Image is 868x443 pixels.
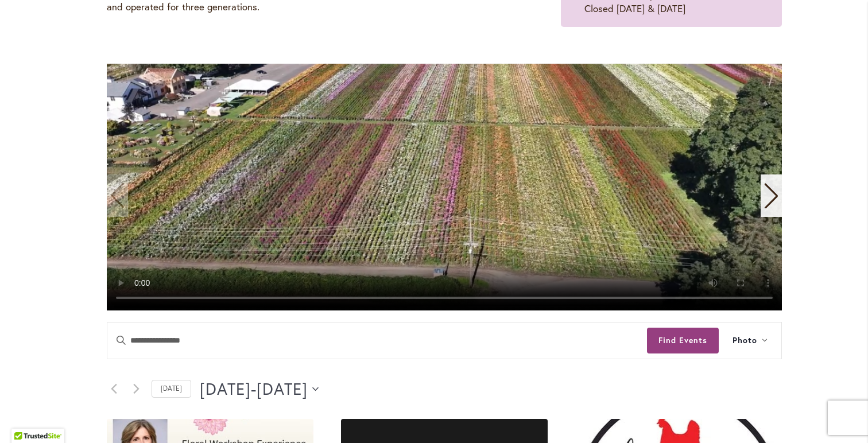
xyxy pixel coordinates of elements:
[9,402,41,434] iframe: Launch Accessibility Center
[719,322,781,359] button: Photo
[107,64,782,310] swiper-slide: 1 / 11
[152,380,191,398] a: Click to select today's date
[129,382,143,396] a: Next Events
[647,328,719,353] button: Find Events
[200,378,251,401] span: [DATE]
[251,378,257,401] span: -
[733,334,757,347] span: Photo
[257,378,308,401] span: [DATE]
[200,378,319,401] button: Click to toggle datepicker
[107,382,121,396] a: Previous Events
[107,322,647,359] input: Enter Keyword. Search for events by Keyword.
